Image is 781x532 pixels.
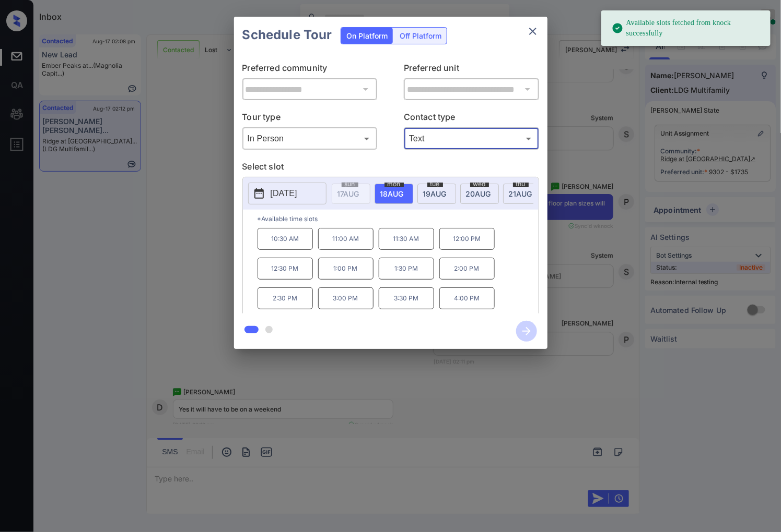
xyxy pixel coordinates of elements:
[466,189,491,198] span: 20 AUG
[242,111,378,127] p: Tour type
[439,258,495,280] p: 2:00 PM
[258,228,313,250] p: 10:30 AM
[380,189,404,198] span: 18 AUG
[248,183,327,204] button: [DATE]
[439,287,495,309] p: 4:00 PM
[404,111,539,127] p: Contact type
[510,318,543,345] button: btn-next
[460,184,499,204] div: date-select
[258,210,539,228] p: *Available time slots
[513,181,529,187] span: thu
[423,189,447,198] span: 19 AUG
[404,62,539,78] p: Preferred unit
[318,287,374,309] p: 3:00 PM
[509,189,532,198] span: 21 AUG
[470,181,489,187] span: wed
[379,228,434,250] p: 11:30 AM
[271,187,297,200] p: [DATE]
[417,184,456,204] div: date-select
[379,287,434,309] p: 3:30 PM
[612,14,762,43] div: Available slots fetched from knock successfully
[242,160,539,177] p: Select slot
[242,62,378,78] p: Preferred community
[384,181,404,187] span: mon
[379,258,434,280] p: 1:30 PM
[522,21,543,42] button: close
[245,130,375,147] div: In Person
[427,181,443,187] span: tue
[394,28,447,44] div: Off Platform
[318,228,374,250] p: 11:00 AM
[234,17,341,53] h2: Schedule Tour
[341,28,393,44] div: On Platform
[318,258,374,280] p: 1:00 PM
[503,184,542,204] div: date-select
[258,258,313,280] p: 12:30 PM
[375,184,413,204] div: date-select
[439,228,495,250] p: 12:00 PM
[406,130,537,147] div: Text
[258,287,313,309] p: 2:30 PM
